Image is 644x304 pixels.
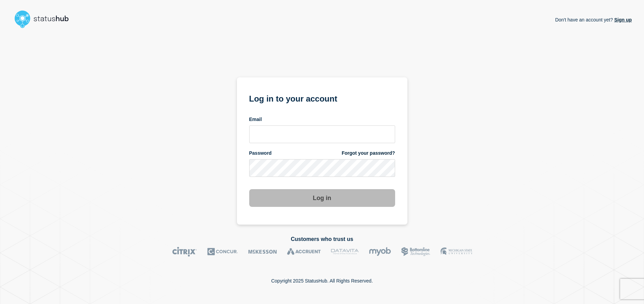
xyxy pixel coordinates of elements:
[249,189,395,207] button: Log in
[12,236,632,242] h2: Customers who trust us
[12,8,77,30] img: StatusHub logo
[369,247,391,257] img: myob logo
[249,92,395,104] h1: Log in to your account
[207,247,238,257] img: Concur logo
[249,125,395,143] input: email input
[331,247,359,257] img: DataVita logo
[249,150,272,156] span: Password
[287,247,321,257] img: Accruent logo
[172,247,197,257] img: Citrix logo
[249,116,262,123] span: Email
[249,159,395,177] input: password input
[401,247,430,257] img: Bottomline logo
[613,17,632,22] a: Sign up
[440,247,472,257] img: MSU logo
[342,150,395,156] a: Forgot your password?
[271,278,373,284] p: Copyright 2025 StatusHub. All Rights Reserved.
[555,12,632,28] p: Don't have an account yet?
[248,247,277,257] img: McKesson logo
